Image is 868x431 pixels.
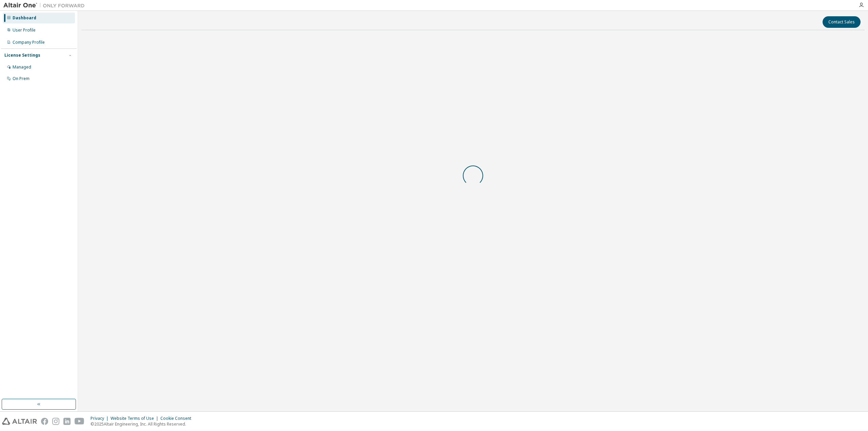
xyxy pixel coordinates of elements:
img: facebook.svg [41,418,48,425]
button: Contact Sales [823,16,861,28]
div: License Settings [4,53,40,58]
div: Website Terms of Use [111,416,160,421]
div: Managed [13,64,31,70]
div: User Profile [13,27,36,33]
img: linkedin.svg [63,418,71,425]
img: youtube.svg [75,418,84,425]
div: On Prem [13,76,29,81]
div: Cookie Consent [160,416,195,421]
img: instagram.svg [52,418,59,425]
div: Dashboard [13,15,36,21]
p: © 2025 Altair Engineering, Inc. All Rights Reserved. [91,421,195,427]
div: Privacy [91,416,111,421]
div: Company Profile [13,40,45,45]
img: Altair One [3,2,88,9]
img: altair_logo.svg [2,418,37,425]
